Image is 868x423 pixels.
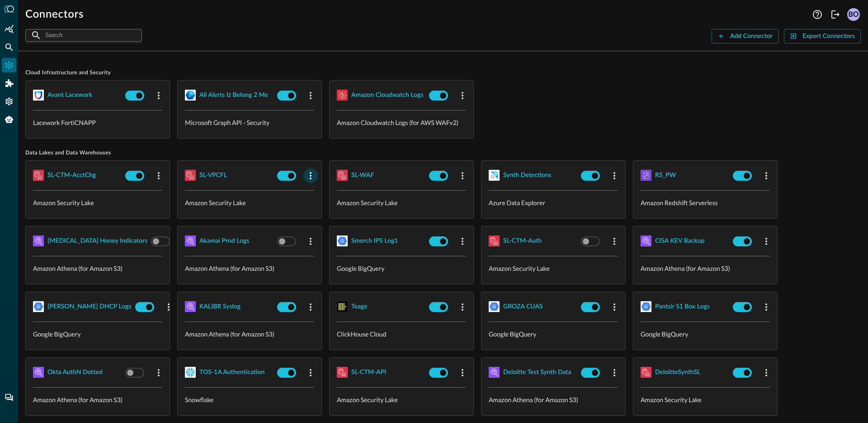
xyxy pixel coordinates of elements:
img: AWSAthena.svg [185,236,196,246]
img: AWSCloudWatchLogs.svg [337,90,348,101]
img: AzureDataExplorer.svg [489,170,500,181]
div: Add Connector [730,31,773,42]
button: Logout [828,7,843,22]
img: AWSSecurityLake.svg [337,367,348,378]
div: Settings [2,94,16,109]
div: [MEDICAL_DATA] Honey Indicators [47,236,147,247]
img: AWSSecurityLake.svg [337,170,348,181]
button: [PERSON_NAME] DHCP Logs [47,299,132,314]
p: Google BigQuery [337,264,466,273]
div: DeloitteSynthSL [655,367,700,378]
button: Add Connector [712,29,778,43]
button: SL-CTM-AcctChg [47,168,96,183]
button: Deloitte Test Synth Data [503,365,571,380]
div: SL-WAF [351,170,374,181]
p: Amazon Security Lake [337,198,466,207]
div: BO [847,8,860,21]
button: Amazon Cloudwatch Logs [351,88,424,102]
p: Amazon Security Lake [33,198,162,207]
p: Amazon Security Lake [641,395,770,404]
p: Amazon Athena (for Amazon S3) [489,395,618,404]
p: Amazon Security Lake [337,395,466,404]
button: Help [810,7,825,22]
div: TOS-1A Authentication [199,367,264,378]
img: AWSSecurityLake.svg [33,170,44,181]
p: Amazon Cloudwatch Logs (for AWS WAFv2) [337,118,466,127]
span: Cloud Infrastructure and Security [25,69,861,77]
button: Synth Detections [503,168,551,183]
img: ClickHouse.svg [337,301,348,312]
img: AWSSecurityLake.svg [489,236,500,246]
p: Lacework FortiCNAPP [33,118,162,127]
img: GoogleBigQuery.svg [641,301,651,312]
img: AWSAthena.svg [185,301,196,312]
div: SL-CTM-Auth [503,236,542,247]
div: Query Agent [2,112,16,127]
img: AWSAthena.svg [489,367,500,378]
button: Okta AuthN Dotted [47,365,103,380]
img: AWSAthena.svg [33,367,44,378]
button: RS_PW [655,168,676,183]
p: Amazon Athena (for Amazon S3) [33,264,162,273]
button: teage [351,299,368,314]
div: Avant Lacework [47,90,92,101]
div: teage [351,301,368,312]
button: SL-WAF [351,168,374,183]
button: DeloitteSynthSL [655,365,700,380]
img: GoogleBigQuery.svg [489,301,500,312]
div: GROZA CUAS [503,301,543,312]
div: KALIBR Syslog [199,301,241,312]
button: Export Connectors [784,29,861,43]
div: Akamai Prod Logs [199,236,249,247]
img: AWSSecurityLake.svg [185,170,196,181]
div: Pantsir S1 Box Logs [655,301,710,312]
p: Azure Data Explorer [489,198,618,207]
div: Synth Detections [503,170,551,181]
img: LaceworkFortiCnapp.svg [33,90,44,101]
button: Avant Lacework [47,88,92,102]
img: Snowflake.svg [185,367,196,378]
button: SL-VPCFL [199,168,227,183]
img: AWSAthena.svg [33,236,44,246]
p: Google BigQuery [489,329,618,339]
p: Amazon Athena (for Amazon S3) [641,264,770,273]
div: RS_PW [655,170,676,181]
img: AWSRedshift.svg [641,170,651,181]
img: AWSAthena.svg [641,236,651,246]
button: all alerts iz belong 2 me [199,88,268,102]
img: AWSSecurityLake.svg [641,367,651,378]
span: Data Lakes and Data Warehouses [25,149,861,157]
button: CISA KEV Backup [655,234,704,248]
input: Search [45,27,121,43]
p: Google BigQuery [641,329,770,339]
p: Amazon Security Lake [185,198,314,207]
div: Smerch IPS Log1 [351,236,398,247]
button: Akamai Prod Logs [199,234,249,248]
p: Google BigQuery [33,329,162,339]
img: GoogleBigQuery.svg [337,236,348,246]
button: Pantsir S1 Box Logs [655,299,710,314]
div: all alerts iz belong 2 me [199,90,268,101]
p: Amazon Athena (for Amazon S3) [185,264,314,273]
div: Federated Search [2,40,16,54]
div: CISA KEV Backup [655,236,704,247]
p: Amazon Athena (for Amazon S3) [185,329,314,339]
div: Deloitte Test Synth Data [503,367,571,378]
div: Summary Insights [2,22,16,36]
img: MicrosoftGraph.svg [185,90,196,101]
div: SL-CTM-API [351,367,386,378]
p: ClickHouse Cloud [337,329,466,339]
button: TOS-1A Authentication [199,365,264,380]
div: Amazon Cloudwatch Logs [351,90,424,101]
p: Snowflake [185,395,314,404]
div: Export Connectors [802,31,855,42]
button: SL-CTM-Auth [503,234,542,248]
button: [MEDICAL_DATA] Honey Indicators [47,234,147,248]
div: SL-CTM-AcctChg [47,170,96,181]
div: Okta AuthN Dotted [47,367,103,378]
img: GoogleBigQuery.svg [33,301,44,312]
h1: Connectors [25,7,84,22]
button: GROZA CUAS [503,299,543,314]
div: [PERSON_NAME] DHCP Logs [47,301,132,312]
div: Chat [2,390,16,405]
